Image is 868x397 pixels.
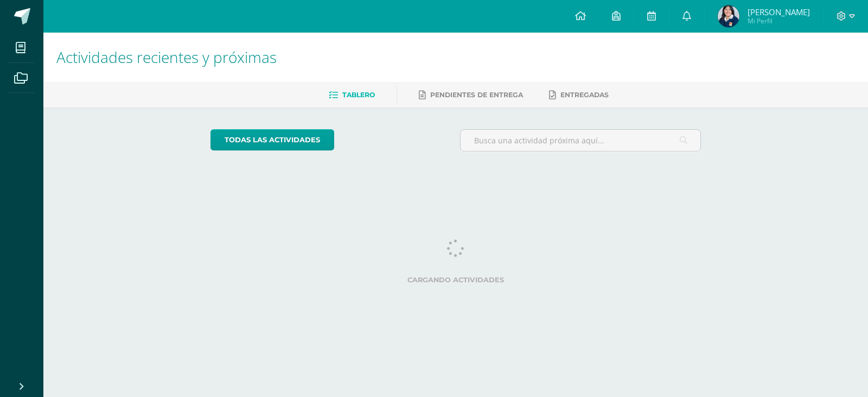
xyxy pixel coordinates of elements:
span: Actividades recientes y próximas [56,47,277,67]
input: Busca una actividad próxima aquí... [461,130,701,151]
img: 386b97ca6dcc00f2af1beca8e69eb8b0.png [718,5,739,27]
span: Mi Perfil [748,16,810,26]
a: Tablero [329,86,375,104]
a: Entregadas [549,86,609,104]
span: [PERSON_NAME] [748,7,810,17]
span: Tablero [342,91,375,99]
span: Entregadas [560,91,609,99]
a: Pendientes de entrega [419,86,523,104]
span: Pendientes de entrega [430,91,523,99]
label: Cargando actividades [210,276,701,284]
a: todas las Actividades [210,129,334,150]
